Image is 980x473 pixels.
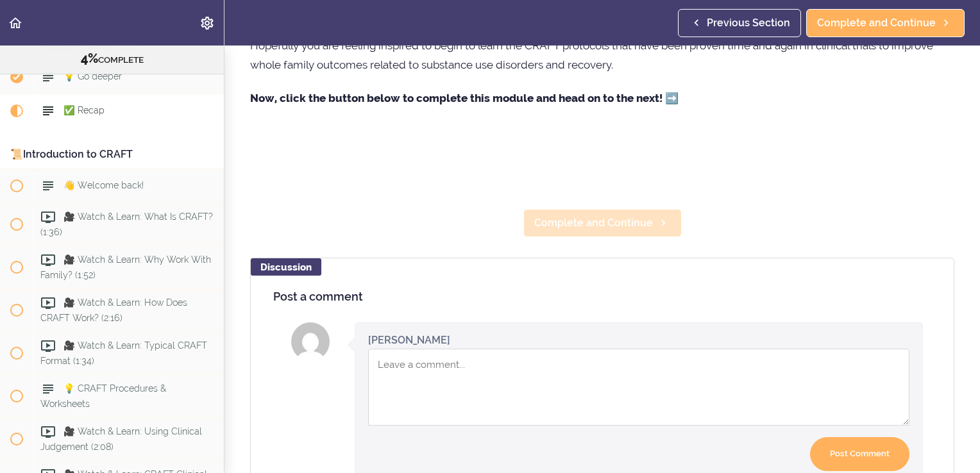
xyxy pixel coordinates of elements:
span: 🎥 Watch & Learn: Using Clinical Judgement (2:08) [40,426,202,451]
span: 🎥 Watch & Learn: Typical CRAFT Format (1:34) [40,340,207,365]
div: COMPLETE [16,51,208,67]
h4: Post a comment [273,290,931,303]
span: 💡 CRAFT Procedures & Worksheets [40,383,166,408]
div: [PERSON_NAME] [368,333,450,347]
span: 👋 Welcome back! [63,180,144,190]
span: 🎥 Watch & Learn: What Is CRAFT? (1:36) [40,212,213,236]
span: 🎥 Watch & Learn: Why Work With Family? (1:52) [40,254,211,279]
p: Hopefully you are feeling inspired to begin to learn the CRAFT protocols that have been proven ti... [250,36,954,74]
span: 💡 Go deeper [63,71,122,81]
span: ✅ Recap [63,105,105,115]
img: Jennifer [291,322,330,361]
span: Complete and Continue [534,215,653,231]
a: Complete and Continue [806,9,965,37]
span: Complete and Continue [817,15,936,31]
svg: Back to course curriculum [8,15,23,31]
strong: Now, click the button below to complete this module and head on to the next! ➡️ [250,92,679,104]
span: Previous Section [707,15,790,31]
span: 4% [81,51,98,66]
a: Complete and Continue [523,209,682,237]
textarea: Comment box [368,349,909,426]
div: Discussion [251,258,321,276]
svg: Settings Menu [199,15,215,31]
span: 🎥 Watch & Learn: How Does CRAFT Work? (2:16) [40,297,187,322]
input: Post Comment [810,437,909,471]
a: Previous Section [678,9,801,37]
